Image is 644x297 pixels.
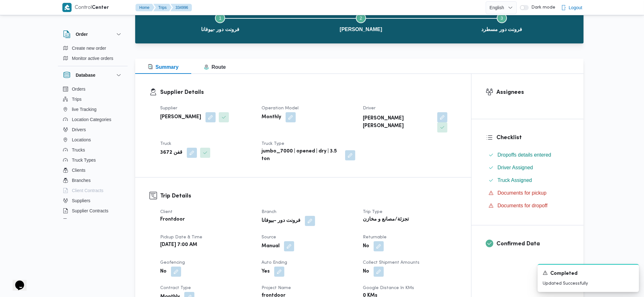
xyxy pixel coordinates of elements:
button: Monitor active orders [60,53,125,63]
button: Trips [60,94,125,104]
span: Truck Type [262,142,284,146]
span: Documents for dropoff [497,202,547,210]
span: Branch [262,210,276,214]
h3: Supplier Details [160,88,457,97]
span: 2 [360,16,362,21]
span: Driver Assigned [497,164,533,171]
iframe: chat widget [6,272,27,291]
span: Clients [72,166,85,174]
button: Driver Assigned [486,163,569,173]
p: Updated Successfully [543,280,634,287]
button: 334996 [170,4,192,11]
h3: Assignees [496,88,569,97]
h3: Confirmed Data [496,240,569,248]
span: Truck Assigned [497,177,532,184]
button: Logout [559,1,585,14]
span: Drivers [72,126,86,133]
div: Order [58,43,128,66]
button: Documents for dropoff [486,201,569,211]
span: Client Contracts [72,187,104,194]
button: Location Categories [60,114,125,125]
button: Trucks [60,145,125,155]
span: Monitor active orders [72,55,113,62]
button: [PERSON_NAME] [291,5,432,38]
span: Completed [550,270,578,278]
span: Auto Ending [262,261,287,265]
button: فرونت دور مسطرد [431,5,572,38]
span: 3 [501,16,503,21]
b: Center [92,5,109,10]
button: Devices [60,216,125,226]
b: No [363,268,369,275]
span: Pickup date & time [160,235,202,239]
b: No [160,268,167,275]
button: Database [63,71,123,79]
button: Orders [60,84,125,94]
span: Locations [72,136,91,144]
b: فرونت دور -بيوفانا [262,217,300,225]
button: Home [136,4,155,11]
button: Create new order [60,43,125,53]
span: Summary [148,64,179,70]
span: live Tracking [72,106,97,113]
button: Branches [60,175,125,185]
span: Trucks [72,146,85,154]
span: Suppliers [72,197,90,204]
span: Operation Model [262,106,299,110]
div: Database [58,84,128,221]
span: Source [262,235,276,239]
span: 1 [219,16,221,21]
span: Documents for pickup [497,190,546,196]
span: Returnable [363,235,387,239]
div: Notification [543,270,634,278]
span: Project Name [262,286,291,290]
button: Truck Assigned [486,175,569,185]
span: Client [160,210,173,214]
span: Truck [160,142,171,146]
b: [DATE] 7:00 AM [160,241,197,249]
b: Manual [262,242,280,250]
span: فرونت دور مسطرد [481,26,522,33]
b: تجزئة/مصانع و مخازن [363,216,409,223]
span: [PERSON_NAME] [340,26,382,33]
span: Google distance in KMs [363,286,414,290]
b: No [363,242,369,250]
span: Collect Shipment Amounts [363,261,420,265]
b: قفن 3672 [160,149,182,157]
span: Supplier Contracts [72,207,108,215]
span: Dropoffs details entered [497,151,551,159]
button: Suppliers [60,196,125,206]
h3: Trip Details [160,192,457,200]
span: Orders [72,85,85,93]
button: Clients [60,165,125,175]
button: Locations [60,135,125,145]
b: [PERSON_NAME] [PERSON_NAME] [363,115,433,130]
img: X8yXhbKr1z7QwAAAABJRU5ErkJggg== [62,3,72,12]
span: Trips [72,95,82,103]
button: Dropoffs details entered [486,150,569,160]
span: Logout [569,4,582,11]
span: Driver [363,106,376,110]
button: Trips [153,4,172,11]
button: Documents for pickup [486,188,569,198]
span: Devices [72,217,88,225]
span: Route [204,64,226,70]
b: Frontdoor [160,216,185,223]
span: Dropoffs details entered [497,152,551,158]
span: Branches [72,177,91,184]
button: Order [63,30,123,38]
span: Supplier [160,106,177,110]
span: Documents for dropoff [497,203,547,208]
b: [PERSON_NAME] [160,113,201,121]
span: Dark mode [529,5,555,10]
span: Location Categories [72,116,111,123]
button: Client Contracts [60,185,125,196]
h3: Checklist [496,133,569,142]
span: Geofencing [160,261,185,265]
button: Truck Types [60,155,125,165]
span: Trip Type [363,210,382,214]
button: فرونت دور -بيوفانا [150,5,291,38]
button: Supplier Contracts [60,206,125,216]
b: Yes [262,268,270,275]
